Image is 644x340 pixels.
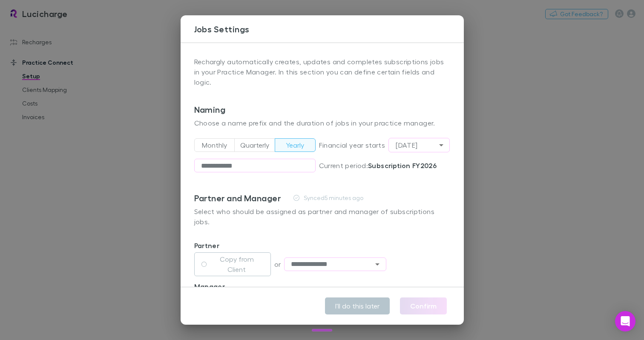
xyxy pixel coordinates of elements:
p: Current period: [319,160,437,171]
div: Open Intercom Messenger [615,311,635,331]
button: Confirm [400,297,447,314]
p: Partner [194,240,450,251]
h3: Partner and Manager [194,193,281,203]
h3: Naming [194,104,226,114]
p: Manager [194,281,450,291]
h3: Jobs Settings [194,24,464,34]
button: Open [371,258,383,270]
div: [DATE] [389,138,449,152]
label: Copy from Client [210,254,264,274]
button: I'll do this later [325,297,390,314]
p: or [274,259,285,269]
span: Financial year starts [319,140,389,150]
strong: Subscription FY2026 [368,161,437,170]
p: Choose a name prefix and the duration of jobs in your practice manager. [194,118,450,128]
p: Rechargly automatically creates, updates and completes subscriptions jobs in your Practice Manage... [194,57,450,104]
button: Quarterly [234,138,275,152]
p: Select who should be assigned as partner and manager of subscriptions jobs. [194,206,450,227]
button: Copy from Client [194,252,271,276]
button: Yearly [275,138,316,152]
button: Monthly [194,138,235,152]
div: 5 minutes ago [287,193,368,203]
